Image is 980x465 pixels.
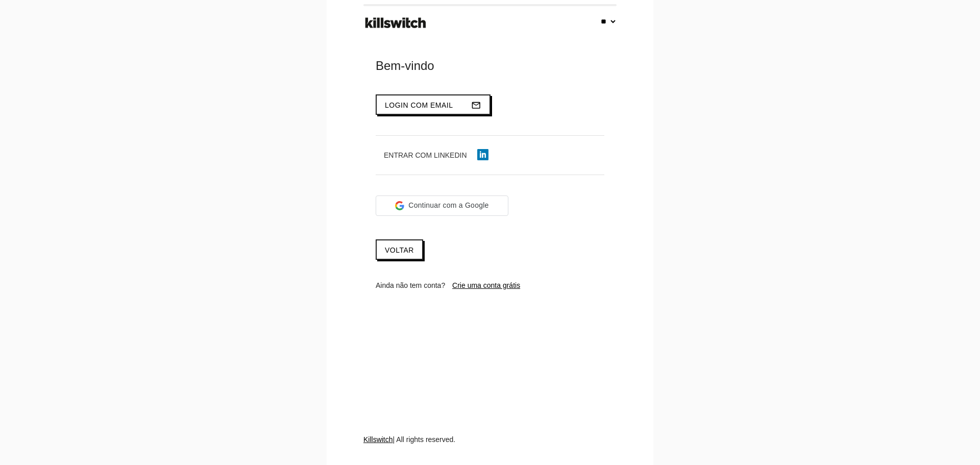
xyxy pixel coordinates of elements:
[471,95,481,115] i: mail_outline
[477,149,488,160] img: linkedin-icon.png
[384,151,467,159] span: Entrar com LinkedIn
[376,146,497,164] button: Entrar com LinkedIn
[385,101,453,109] span: Login com email
[376,58,604,74] div: Bem-vindo
[376,94,491,115] button: Login com emailmail_outline
[376,281,445,289] span: Ainda não tem conta?
[408,200,488,211] span: Continuar com a Google
[452,281,520,289] a: Crie uma conta grátis
[363,14,428,32] img: ks-logo-black-footer.png
[376,239,423,260] a: Voltar
[376,195,508,216] div: Continuar com a Google
[363,434,617,465] div: | All rights reserved.
[363,435,393,444] a: Killswitch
